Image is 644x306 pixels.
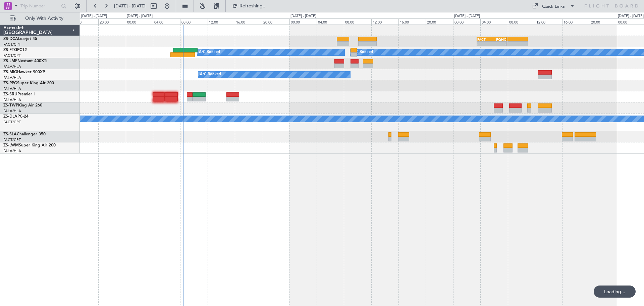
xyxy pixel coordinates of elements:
a: FALA/HLA [3,148,21,154]
span: ZS-SRU [3,92,17,96]
div: 12:00 [535,18,562,25]
div: 20:00 [590,18,617,25]
span: ZS-SLA [3,132,17,136]
span: ZS-LMF [3,59,17,63]
a: FACT/CPT [3,53,21,58]
input: Trip Number [20,1,59,11]
span: ZS-DCA [3,37,18,41]
a: ZS-DLAPC-24 [3,115,29,119]
a: ZS-MIGHawker 900XP [3,70,45,74]
a: ZS-SLAChallenger 350 [3,132,46,136]
div: 00:00 [453,18,480,25]
span: ZS-LWM [3,143,19,147]
div: 08:00 [344,18,371,25]
div: FACT [477,37,492,41]
a: FACT/CPT [3,137,21,142]
div: 20:00 [262,18,289,25]
a: FACT/CPT [3,42,21,47]
a: ZS-PPGSuper King Air 200 [3,81,54,85]
a: FALA/HLA [3,86,21,91]
div: A/C Booked [199,47,220,57]
div: A/C Booked [352,47,373,57]
a: FALA/HLA [3,75,21,80]
div: - [492,42,506,46]
div: 04:00 [480,18,507,25]
a: FALA/HLA [3,108,21,114]
div: 12:00 [208,18,235,25]
div: 08:00 [180,18,207,25]
a: ZS-SRUPremier I [3,92,35,96]
span: [DATE] - [DATE] [114,3,146,9]
button: Refreshing... [229,1,269,11]
div: [DATE] - [DATE] [454,13,480,19]
div: [DATE] - [DATE] [290,13,316,19]
div: 04:00 [317,18,344,25]
span: Only With Activity [17,16,71,21]
a: ZS-DCALearjet 45 [3,37,37,41]
span: ZS-MIG [3,70,17,74]
div: [DATE] - [DATE] [81,13,107,19]
a: FALA/HLA [3,64,21,69]
div: 04:00 [153,18,180,25]
a: FACT/CPT [3,120,21,125]
div: 20:00 [98,18,125,25]
a: ZS-LMFNextant 400XTi [3,59,47,63]
div: [DATE] - [DATE] [618,13,644,19]
span: ZS-TWP [3,103,18,107]
div: Quick Links [542,3,565,10]
span: Refreshing... [239,4,267,8]
div: 16:00 [562,18,589,25]
span: ZS-FTG [3,48,17,52]
button: Quick Links [529,1,578,11]
a: ZS-FTGPC12 [3,48,27,52]
div: 00:00 [289,18,317,25]
div: FQNC [492,37,506,41]
div: 16:00 [71,18,98,25]
div: 16:00 [235,18,262,25]
div: 08:00 [508,18,535,25]
div: A/C Booked [200,70,221,80]
div: 20:00 [426,18,453,25]
a: ZS-LWMSuper King Air 200 [3,143,56,147]
button: Only With Activity [7,13,73,24]
span: ZS-DLA [3,115,17,119]
div: 00:00 [617,18,644,25]
div: Loading... [594,286,636,298]
a: ZS-TWPKing Air 260 [3,103,42,107]
div: 00:00 [126,18,153,25]
div: 12:00 [371,18,398,25]
a: FALA/HLA [3,97,21,102]
div: [DATE] - [DATE] [127,13,153,19]
span: ZS-PPG [3,81,17,85]
div: - [477,42,492,46]
div: 16:00 [398,18,426,25]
